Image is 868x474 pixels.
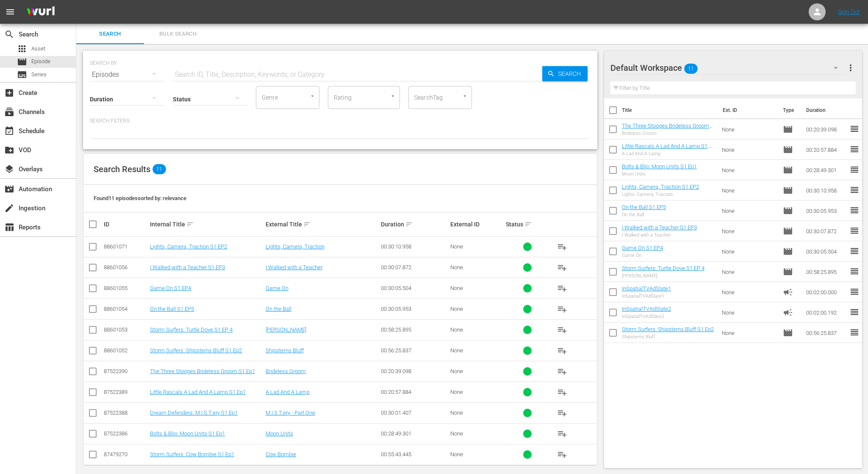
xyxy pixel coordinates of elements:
[90,63,164,86] div: Episodes
[186,220,194,228] span: sort
[389,92,397,100] button: Open
[622,232,697,238] div: I Walked with a Teacher
[552,257,572,278] button: playlist_add
[783,226,793,236] span: Episode
[150,326,233,333] a: Storm Surfers: Turtle Dove S1 EP 4
[381,243,448,250] div: 00:30:10.958
[622,265,704,271] a: Storm Surfers: Turtle Dove S1 EP 4
[622,204,666,210] a: On the Ball S1 EP5
[783,165,793,175] span: Episode
[718,119,779,139] td: None
[718,302,779,323] td: None
[718,262,779,282] td: None
[622,192,699,197] div: Lights, Camera, Traction
[846,63,856,73] span: more_vert
[622,151,715,156] div: A Lad And A Lamp
[153,164,166,174] span: 11
[266,368,306,374] a: Brideless Groom
[266,306,291,312] a: On the Ball
[266,389,310,395] a: A Lad And A Lamp
[557,408,567,418] span: playlist_add
[104,451,147,457] div: 87479270
[622,171,697,177] div: Moon Units
[622,98,718,122] th: Title
[622,334,714,340] div: Shipsterns Bluff
[552,382,572,402] button: playlist_add
[4,203,14,213] span: Ingestion
[622,285,671,292] a: InSpatialTVAdSlate1
[718,201,779,221] td: None
[4,164,14,174] span: Overlays
[94,164,150,174] span: Search Results
[849,226,860,236] span: reorder
[803,180,849,201] td: 00:30:10.958
[718,98,778,122] th: Ext. ID
[803,262,849,282] td: 00:58:25.895
[622,273,704,279] div: [PERSON_NAME]
[622,314,671,319] div: InSpatialTVAdSlate2
[552,444,572,465] button: playlist_add
[552,403,572,423] button: playlist_add
[150,368,255,374] a: The Three Stooges Brideless Groom S1 Ep1
[94,195,186,201] span: Found 11 episodes sorted by: relevance
[718,323,779,343] td: None
[31,57,50,66] span: Episode
[450,326,503,333] div: None
[555,66,588,81] span: Search
[803,323,849,343] td: 00:56:25.837
[849,124,860,134] span: reorder
[803,221,849,241] td: 00:30:07.872
[450,221,503,228] div: External ID
[450,389,503,395] div: None
[684,60,698,78] span: 11
[266,243,324,250] a: Lights, Camera, Traction
[266,219,379,229] div: External Title
[803,302,849,323] td: 00:02:00.192
[506,219,549,229] div: Status
[849,185,860,195] span: reorder
[783,307,793,318] span: Ad
[104,264,147,270] div: 88601056
[552,278,572,298] button: playlist_add
[266,264,322,270] a: I Walked with a Teacher
[542,66,588,81] button: Search
[17,44,27,54] span: Asset
[303,220,311,228] span: sort
[849,205,860,215] span: reorder
[150,451,234,457] a: Storm Surfers: Cow Bombie S1 Ep1
[718,139,779,160] td: None
[622,293,671,299] div: InSpatialTVAdSlate1
[450,368,503,374] div: None
[846,58,856,78] button: more_vert
[622,184,699,190] a: Lights, Camera, Traction S1 EP2
[783,124,793,134] span: Episode
[450,430,503,437] div: None
[4,29,14,39] span: Search
[381,347,448,354] div: 00:56:25.837
[622,326,714,332] a: Storm Surfers: Shipsterns Bluff S1 Ep2
[104,306,147,312] div: 88601054
[31,45,45,53] span: Asset
[849,246,860,256] span: reorder
[4,88,14,98] span: Create
[803,160,849,180] td: 00:28:49.301
[104,243,147,250] div: 88601071
[308,92,316,100] button: Open
[783,185,793,195] span: Episode
[150,243,227,250] a: Lights, Camera, Traction S1 EP2
[450,410,503,416] div: None
[783,145,793,155] span: Episode
[381,306,448,312] div: 00:30:05.953
[266,410,315,416] a: M.I.S.T.ery - Part One
[622,131,715,136] div: Brideless Groom
[849,144,860,154] span: reorder
[557,387,567,397] span: playlist_add
[150,219,263,229] div: Internal Title
[803,282,849,302] td: 00:02:00.000
[622,224,697,231] a: I Walked with a Teacher S1 EP3
[461,92,469,100] button: Open
[778,98,801,122] th: Type
[783,206,793,216] span: Episode
[849,165,860,175] span: reorder
[622,212,666,217] div: On the Ball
